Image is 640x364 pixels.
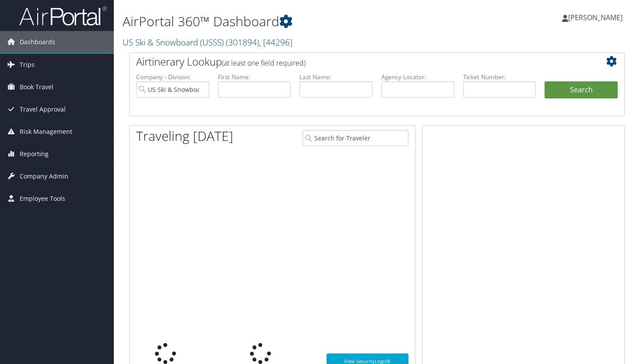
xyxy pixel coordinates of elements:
span: Reporting [20,143,49,165]
span: , [ 44296 ] [259,36,292,48]
input: Search for Traveler [302,130,408,146]
label: Agency Locator: [381,73,454,81]
span: Company Admin [20,165,68,187]
span: ( 301894 ) [226,36,259,48]
a: [PERSON_NAME] [562,4,631,31]
label: Ticket Number: [463,73,536,81]
span: [PERSON_NAME] [568,13,622,22]
h1: Traveling [DATE] [136,127,233,145]
label: First Name: [218,73,291,81]
span: Trips [20,54,35,76]
span: Employee Tools [20,188,65,210]
h1: AirPortal 360™ Dashboard [123,12,462,31]
span: (at least one field required) [222,58,306,68]
span: Travel Approval [20,98,66,120]
span: Book Travel [20,76,53,98]
button: Search [545,81,618,99]
img: airportal-logo.png [19,6,107,26]
span: Risk Management [20,121,72,143]
label: Company - Division: [136,73,209,81]
label: Last Name: [299,73,373,81]
a: US Ski & Snowboard (USSS) [123,36,292,48]
span: Dashboards [20,31,55,53]
h2: Airtinerary Lookup [136,54,577,69]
